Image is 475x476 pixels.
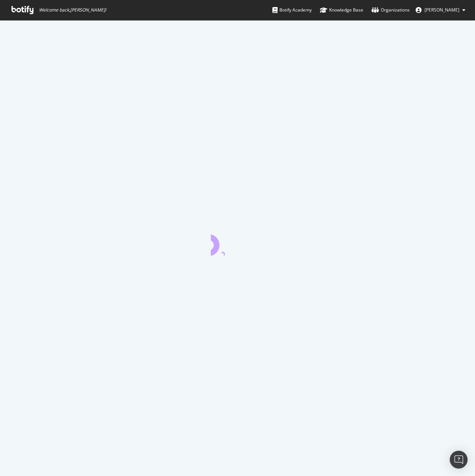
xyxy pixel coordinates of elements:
[450,451,468,469] div: Open Intercom Messenger
[371,6,410,14] div: Organizations
[320,6,363,14] div: Knowledge Base
[39,7,106,13] span: Welcome back, [PERSON_NAME] !
[425,7,459,13] span: Jessica Lee
[211,229,264,256] div: animation
[272,6,312,14] div: Botify Academy
[410,4,471,16] button: [PERSON_NAME]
